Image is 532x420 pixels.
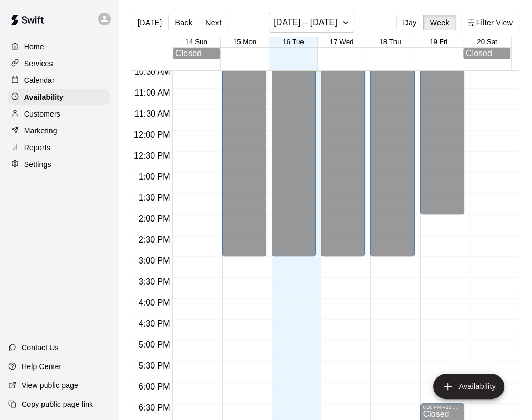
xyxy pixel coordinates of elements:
[430,38,447,46] button: 19 Fri
[22,361,61,372] p: Help Center
[136,277,173,286] span: 3:30 PM
[136,256,173,265] span: 3:00 PM
[136,319,173,328] span: 4:30 PM
[330,38,354,46] button: 17 Wed
[22,399,93,409] p: Copy public page link
[8,72,110,88] a: Calendar
[136,403,173,412] span: 6:30 PM
[283,38,304,46] button: 16 Tue
[8,156,110,172] a: Settings
[8,106,110,122] a: Customers
[131,15,169,30] button: [DATE]
[24,159,51,170] p: Settings
[24,41,44,52] p: Home
[136,172,173,181] span: 1:00 PM
[131,151,172,160] span: 12:30 PM
[199,15,228,30] button: Next
[136,193,173,202] span: 1:30 PM
[136,382,173,391] span: 6:00 PM
[132,67,173,76] span: 10:30 AM
[136,340,173,349] span: 5:00 PM
[466,49,508,58] div: Closed
[168,15,199,30] button: Back
[24,125,57,136] p: Marketing
[461,15,519,30] button: Filter View
[8,56,110,71] a: Services
[233,38,256,46] button: 15 Mon
[433,374,504,399] button: add
[22,380,78,391] p: View public page
[136,214,173,223] span: 2:00 PM
[8,123,110,139] a: Marketing
[8,39,110,55] a: Home
[175,49,217,58] div: Closed
[136,235,173,244] span: 2:30 PM
[269,13,354,33] button: [DATE] – [DATE]
[132,109,173,118] span: 11:30 AM
[136,298,173,307] span: 4:00 PM
[136,361,173,370] span: 5:30 PM
[185,38,207,46] button: 14 Sun
[24,142,50,153] p: Reports
[24,109,60,119] p: Customers
[8,140,110,155] a: Reports
[131,130,172,139] span: 12:00 PM
[396,15,423,30] button: Day
[22,342,59,353] p: Contact Us
[423,15,456,30] button: Week
[8,89,110,105] a: Availability
[274,15,337,30] h6: [DATE] – [DATE]
[132,88,173,97] span: 11:00 AM
[477,38,497,46] button: 20 Sat
[423,405,461,410] div: 6:30 PM – 11:59 PM
[24,75,55,86] p: Calendar
[379,38,401,46] button: 18 Thu
[24,58,53,69] p: Services
[24,92,64,102] p: Availability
